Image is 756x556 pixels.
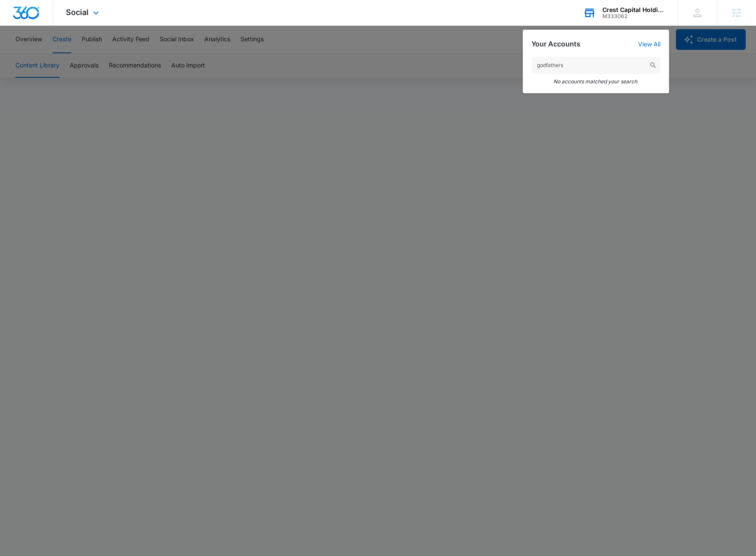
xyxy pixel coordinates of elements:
input: Search Accounts [531,57,660,74]
a: View All [638,40,660,48]
em: No accounts matched your search. [531,78,660,85]
span: Social [66,8,89,17]
div: account id [602,13,665,19]
div: account name [602,6,665,13]
h2: Your Accounts [531,40,580,48]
